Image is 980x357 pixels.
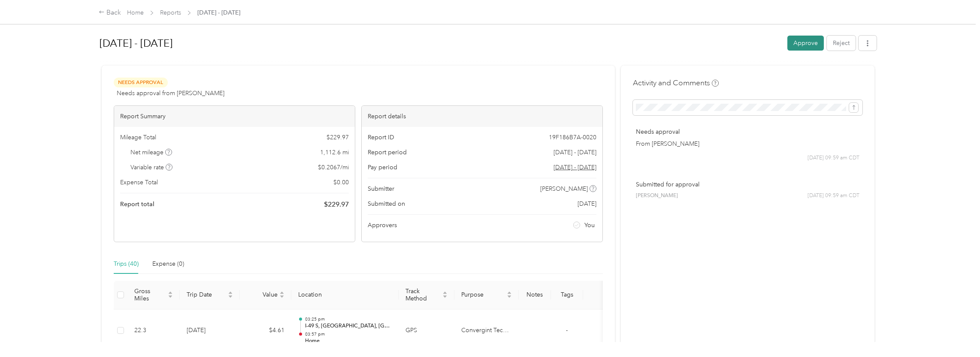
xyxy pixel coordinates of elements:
span: Go to pay period [554,163,596,172]
th: Purpose [454,281,519,309]
span: $ 229.97 [324,199,349,210]
span: $ 229.97 [327,133,349,142]
span: [DATE] 09:59 am CDT [808,154,859,162]
span: Report period [368,148,407,157]
span: Approvers [368,221,397,230]
div: Expense (0) [152,259,184,269]
td: $4.61 [240,309,291,352]
a: Reports [160,9,181,16]
span: caret-down [507,294,512,299]
p: Submitted for approval [636,180,859,189]
span: - [566,327,568,334]
span: [DATE] 09:59 am CDT [808,192,859,200]
span: $ 0.00 [333,178,349,187]
button: Approve [787,36,824,51]
iframe: Everlance-gr Chat Button Frame [932,309,980,357]
span: caret-up [228,290,233,295]
span: Submitter [368,184,394,193]
span: caret-up [168,290,173,295]
span: Variable rate [130,163,172,172]
div: Back [99,8,121,18]
span: Purpose [461,291,505,298]
p: From [PERSON_NAME] [636,139,859,148]
span: [DATE] - [DATE] [554,148,596,157]
span: Submitted on [368,199,405,208]
th: Location [291,281,399,309]
span: Value [247,291,278,298]
span: Net mileage [130,148,172,157]
span: Needs approval from [PERSON_NAME] [117,89,224,98]
span: Report total [120,200,154,209]
td: Convergint Technologies [454,309,519,352]
span: [DATE] [578,199,596,208]
span: [PERSON_NAME] [636,192,678,200]
span: $ 0.2067 / mi [318,163,349,172]
span: caret-down [279,294,284,299]
span: You [584,221,595,230]
th: Gross Miles [127,281,180,309]
span: Needs Approval [114,78,168,87]
span: 1,112.6 mi [320,148,349,157]
th: Track Method [399,281,454,309]
td: [DATE] [180,309,240,352]
p: Home [305,337,392,345]
span: Track Method [405,288,441,302]
th: Tags [551,281,583,309]
td: 22.3 [127,309,180,352]
span: Trip Date [187,291,226,298]
button: Reject [827,36,856,51]
span: caret-up [507,290,512,295]
th: Value [240,281,291,309]
p: Needs approval [636,127,859,136]
span: Pay period [368,163,397,172]
span: Mileage Total [120,133,156,142]
span: caret-up [442,290,448,295]
p: I-49 S, [GEOGRAPHIC_DATA], [GEOGRAPHIC_DATA] [305,322,392,330]
span: caret-down [442,294,448,299]
span: Expense Total [120,178,158,187]
p: 03:25 pm [305,316,392,322]
a: Home [127,9,144,16]
th: Trip Date [180,281,240,309]
span: 19F186B7A-0020 [549,133,596,142]
p: 03:57 pm [305,331,392,337]
h1: Aug 1 - 31, 2025 [100,33,781,54]
div: Report details [362,106,602,127]
span: caret-down [228,294,233,299]
div: Report Summary [114,106,355,127]
th: Notes [519,281,551,309]
span: [PERSON_NAME] [540,184,588,193]
span: [DATE] - [DATE] [197,8,240,17]
span: caret-down [168,294,173,299]
div: Trips (40) [114,259,139,269]
td: GPS [399,309,454,352]
span: Gross Miles [134,288,166,302]
span: caret-up [279,290,284,295]
span: Report ID [368,133,394,142]
h4: Activity and Comments [633,78,719,88]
